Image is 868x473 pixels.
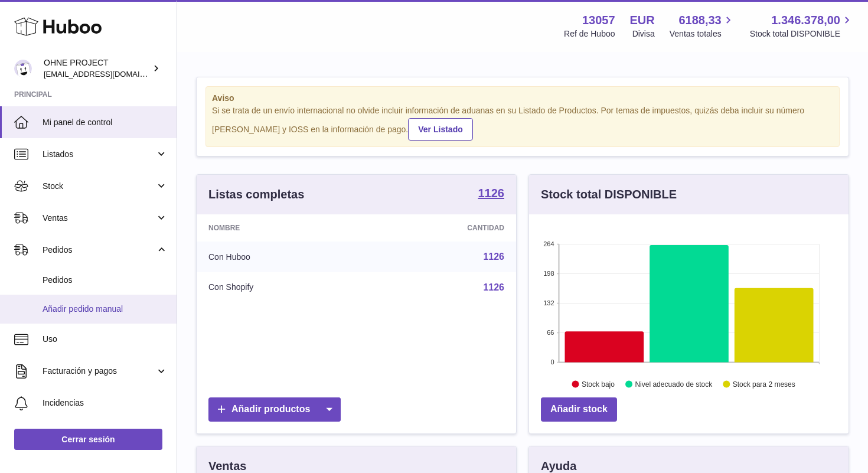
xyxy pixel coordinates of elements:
[43,244,155,256] span: Pedidos
[478,187,505,201] a: 1126
[43,117,168,128] span: Mi panel de control
[44,69,174,79] span: [EMAIL_ADDRESS][DOMAIN_NAME]
[750,28,854,40] span: Stock total DISPONIBLE
[14,60,32,77] img: support@ohneproject.com
[733,380,795,388] text: Stock para 2 meses
[197,242,366,272] td: Con Huboo
[582,12,615,28] strong: 13057
[43,275,168,286] span: Pedidos
[632,28,655,40] div: Divisa
[212,93,833,104] strong: Aviso
[541,187,677,203] h3: Stock total DISPONIBLE
[543,240,554,247] text: 264
[635,380,713,388] text: Nivel adecuado de stock
[43,366,155,377] span: Facturación y pagos
[408,118,472,141] a: Ver Listado
[208,397,341,422] a: Añadir productos
[44,57,150,80] div: OHNE PROJECT
[541,397,617,422] a: Añadir stock
[483,282,504,292] a: 1126
[43,181,155,192] span: Stock
[543,299,554,306] text: 132
[582,380,615,388] text: Stock bajo
[483,252,504,262] a: 1126
[43,397,168,409] span: Incidencias
[547,329,554,336] text: 66
[550,358,554,366] text: 0
[630,12,655,28] strong: EUR
[208,187,304,203] h3: Listas completas
[670,12,735,40] a: 6188,33 Ventas totales
[750,12,854,40] a: 1.346.378,00 Stock total DISPONIBLE
[43,149,155,160] span: Listados
[43,213,155,224] span: Ventas
[14,429,162,450] a: Cerrar sesión
[212,105,833,141] div: Si se trata de un envío internacional no olvide incluir información de aduanas en su Listado de P...
[43,304,168,315] span: Añadir pedido manual
[543,270,554,277] text: 198
[366,214,516,242] th: Cantidad
[771,12,840,28] span: 1.346.378,00
[197,214,366,242] th: Nombre
[478,187,505,199] strong: 1126
[43,334,168,345] span: Uso
[678,12,721,28] span: 6188,33
[564,28,615,40] div: Ref de Huboo
[197,272,366,303] td: Con Shopify
[670,28,735,40] span: Ventas totales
